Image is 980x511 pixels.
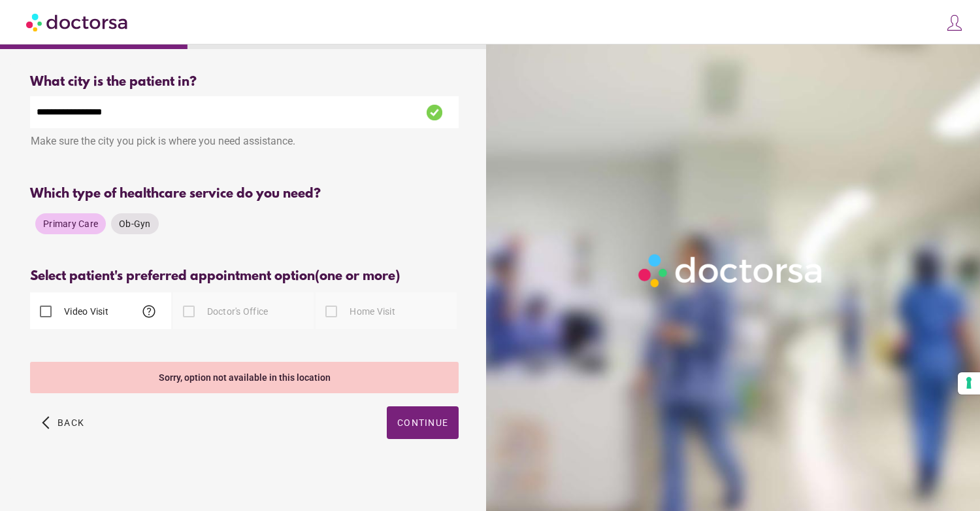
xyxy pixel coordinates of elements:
button: arrow_back_ios Back [37,406,90,439]
img: Logo-Doctorsa-trans-White-partial-flat.png [633,249,829,292]
button: Your consent preferences for tracking technologies [958,372,980,395]
div: Select patient's preferred appointment option [30,269,459,284]
span: help [141,304,157,319]
div: Which type of healthcare service do you need? [30,186,459,202]
div: What city is the patient in? [30,75,459,90]
label: Doctor's Office [204,305,269,318]
div: Make sure the city you pick is where you need assistance. [30,128,459,157]
div: Sorry, option not available in this location [30,362,459,393]
span: Primary Care [43,219,98,229]
img: Doctorsa.com [26,7,129,37]
span: Ob-Gyn [119,219,151,229]
button: Continue [387,406,459,439]
img: icons8-customer-100.png [945,14,964,32]
label: Home Visit [347,305,395,318]
label: Video Visit [61,305,108,318]
span: (one or more) [315,269,400,284]
span: Continue [397,417,448,428]
span: Back [57,417,84,428]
